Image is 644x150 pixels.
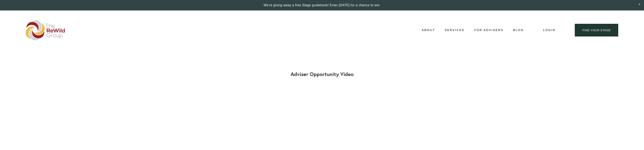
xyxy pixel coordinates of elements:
span: Services [445,27,465,33]
a: For Advisers [474,27,503,33]
a: Login [543,27,555,33]
a: Blog [513,27,524,33]
strong: Adviser Opportunity Video [291,71,354,77]
img: The ReWild Group [26,20,65,40]
a: folder dropdown [422,27,435,33]
span: About [422,27,435,33]
a: folder dropdown [445,27,465,33]
a: find your stage [575,24,618,36]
